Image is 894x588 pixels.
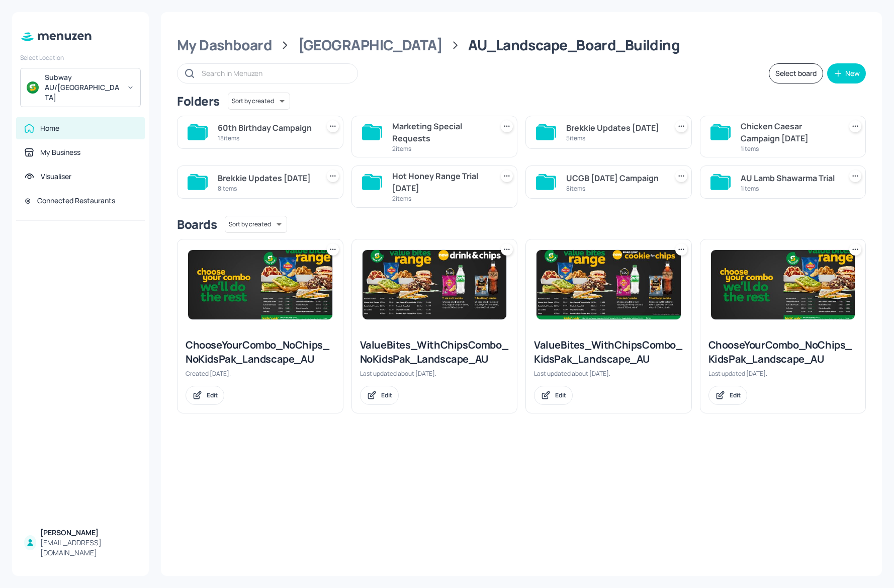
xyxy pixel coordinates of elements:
div: UCGB [DATE] Campaign [566,172,663,184]
button: New [827,63,866,83]
div: Last updated about [DATE]. [360,369,509,378]
img: avatar [27,81,39,94]
div: [EMAIL_ADDRESS][DOMAIN_NAME] [40,538,137,558]
div: Folders [177,93,220,109]
div: Edit [730,391,741,399]
div: Last updated [DATE]. [708,369,858,378]
div: ChooseYourCombo_NoChips_NoKidsPak_Landscape_AU [186,338,335,366]
div: 8 items [566,184,663,193]
div: 1 items [741,184,838,193]
div: 60th Birthday Campaign [218,122,315,134]
div: My Dashboard [177,36,272,54]
div: 8 items [218,184,315,193]
div: Hot Honey Range Trial [DATE] [392,170,489,194]
input: Search in Menuzen [202,66,347,80]
div: New [845,70,860,77]
div: Visualiser [41,172,71,182]
div: 1 items [741,144,838,153]
div: Boards [177,216,217,232]
div: 5 items [566,134,663,142]
div: Brekkie Updates [DATE] [218,172,315,184]
div: Last updated about [DATE]. [534,369,683,378]
div: Brekkie Updates [DATE] [566,122,663,134]
div: [GEOGRAPHIC_DATA] [298,36,442,54]
div: Created [DATE]. [186,369,335,378]
div: Select Location [20,53,141,62]
div: My Business [40,147,80,157]
div: Subway AU/[GEOGRAPHIC_DATA] [45,72,121,103]
div: Sort by created [225,214,287,234]
div: ChooseYourCombo_NoChips_KidsPak_Landscape_AU [708,338,858,366]
div: [PERSON_NAME] [40,528,137,538]
div: AU_Landscape_Board_Building [468,36,679,54]
img: 2025-03-05-1741140906389y9ao5vmqtjk.jpeg [711,250,855,319]
button: Select board [769,63,823,83]
div: Sort by created [228,91,290,111]
div: Connected Restaurants [37,196,115,206]
div: Edit [381,391,392,399]
div: Marketing Special Requests [392,120,489,144]
img: 2025-07-10-17521107088203kx35vaunet.jpeg [363,250,507,319]
div: Edit [555,391,566,399]
div: Chicken Caesar Campaign [DATE] [741,120,838,144]
div: 2 items [392,194,489,203]
img: 2025-03-05-1741140906389y9ao5vmqtjk.jpeg [188,250,332,319]
div: AU Lamb Shawarma Trial [741,172,838,184]
div: ValueBites_WithChipsCombo_NoKidsPak_Landscape_AU [360,338,509,366]
div: ValueBites_WithChipsCombo_KidsPak_Landscape_AU [534,338,683,366]
div: Home [40,123,59,133]
div: Edit [207,391,218,399]
div: 18 items [218,134,315,142]
div: 2 items [392,144,489,153]
img: 2025-07-14-1752473805400kqv07lorw2.jpeg [537,250,681,319]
